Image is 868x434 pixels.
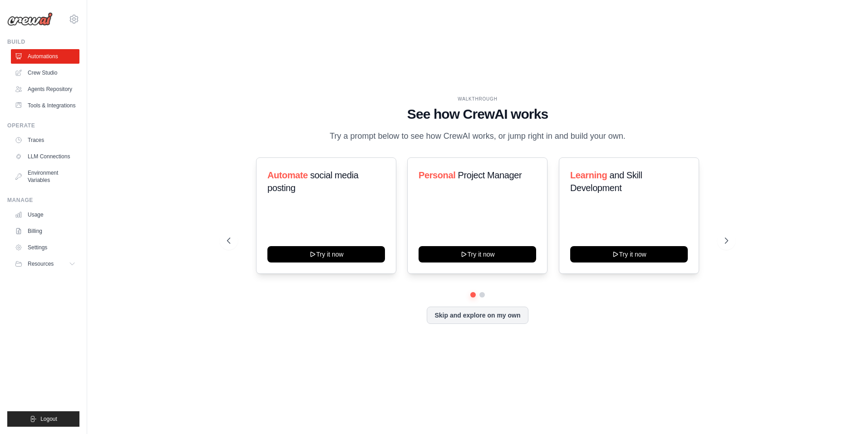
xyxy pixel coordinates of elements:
button: Skip and explore on my own [427,307,528,324]
h1: See how CrewAI works [227,106,728,122]
div: Manage [7,197,79,204]
a: Settings [11,240,79,255]
span: Automate [267,170,308,180]
a: Tools & Integrations [11,98,79,113]
a: Agents Repository [11,82,79,96]
a: Billing [11,224,79,238]
span: Personal [419,170,455,180]
a: Automations [11,49,79,64]
span: social media posting [267,170,359,193]
a: Traces [11,133,79,147]
p: Try a prompt below to see how CrewAI works, or jump right in and build your own. [325,130,630,143]
div: Build [7,38,79,45]
button: Try it now [419,246,536,262]
span: Learning [570,170,607,180]
a: Environment Variables [11,166,79,187]
div: WALKTHROUGH [227,96,728,102]
button: Logout [7,411,79,427]
a: Crew Studio [11,66,79,80]
button: Try it now [570,246,688,262]
span: Resources [28,260,54,267]
button: Try it now [267,246,385,262]
img: Logo [7,12,53,26]
span: and Skill Development [570,170,642,193]
div: Operate [7,122,79,129]
a: Usage [11,207,79,222]
span: Logout [40,415,57,423]
a: LLM Connections [11,149,79,164]
iframe: Chat Widget [823,390,868,434]
button: Resources [11,257,79,271]
span: Project Manager [458,170,522,180]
